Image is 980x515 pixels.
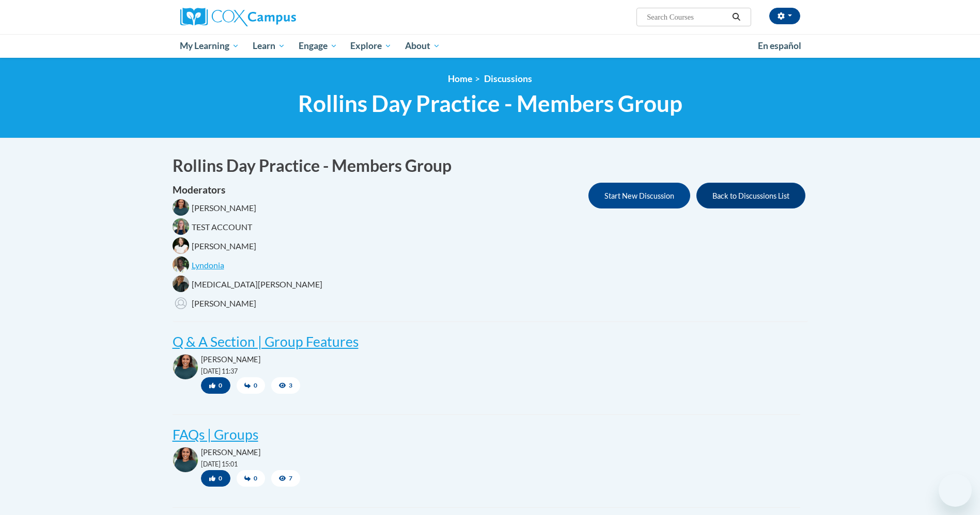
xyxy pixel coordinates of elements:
span: En español [758,40,801,51]
img: Trina Heath [173,237,189,254]
a: Cox Campus [180,8,377,26]
span: [PERSON_NAME] [192,203,256,213]
h1: Rollins Day Practice - Members Group [173,154,808,178]
span: About [405,40,440,52]
small: [DATE] 15:01 [201,460,238,468]
span: My Learning [180,40,239,52]
button: 0 [201,377,230,394]
a: My Learning [174,34,246,58]
span: 3 [271,377,301,394]
button: Start New Discussion [588,183,690,208]
h4: Moderators [173,183,322,198]
button: Account Settings [769,8,800,24]
span: Rollins Day Practice - Members Group [298,90,682,117]
span: [PERSON_NAME] [201,448,260,457]
span: Engage [299,40,337,52]
a: Engage [292,34,344,58]
img: Cox Campus [180,8,296,26]
a: Explore [344,34,398,58]
span: Explore [350,40,392,52]
button: Search [728,11,744,23]
a: Learn [246,34,292,58]
div: Main menu [165,34,816,58]
a: About [398,34,447,58]
button: 0 [201,470,230,487]
span: 0 [237,377,265,394]
small: [DATE] 11:37 [201,367,238,375]
span: TEST ACCOUNT [192,222,252,232]
span: Discussions [484,73,532,84]
img: Lyndonia [173,256,189,273]
img: Liam Kelly [173,295,189,311]
button: Back to Discussions List [696,183,805,208]
img: Shonta Lyons [173,354,198,380]
input: Search Courses [646,11,728,23]
a: En español [751,35,808,57]
a: LyndoniaLyndonia [173,260,224,270]
span: Learn [253,40,285,52]
span: [PERSON_NAME] [192,298,256,308]
span: 0 [237,470,265,487]
span: 7 [271,470,301,487]
img: Shonta Lyons [173,447,198,473]
span: [PERSON_NAME] [201,355,260,364]
span: [MEDICAL_DATA][PERSON_NAME] [192,279,322,289]
span: Lyndonia [192,260,224,270]
img: TEST ACCOUNT [173,218,189,235]
img: Jalyn Snipes [173,276,189,292]
span: [PERSON_NAME] [192,241,256,251]
a: FAQs | Groups [173,426,258,443]
a: Q & A Section | Group Features [173,333,359,350]
iframe: Button to launch messaging window [939,474,972,507]
img: Shonta Lyons [173,199,189,216]
a: Home [448,73,472,84]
